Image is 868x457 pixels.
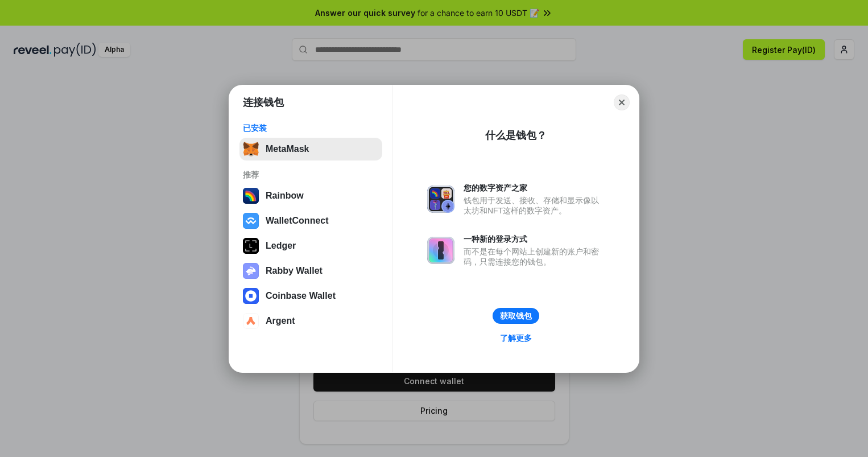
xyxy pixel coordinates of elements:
img: svg+xml,%3Csvg%20fill%3D%22none%22%20height%3D%2233%22%20viewBox%3D%220%200%2035%2033%22%20width%... [243,141,259,157]
div: 获取钱包 [500,311,532,321]
div: 您的数字资产之家 [464,183,605,193]
div: Argent [266,316,295,326]
div: Ledger [266,241,296,251]
div: 推荐 [243,170,379,180]
img: svg+xml,%3Csvg%20xmlns%3D%22http%3A%2F%2Fwww.w3.org%2F2000%2Fsvg%22%20fill%3D%22none%22%20viewBox... [427,237,454,264]
button: Close [614,94,630,110]
div: MetaMask [266,144,309,154]
button: Coinbase Wallet [239,285,382,307]
div: Rainbow [266,191,304,201]
div: 一种新的登录方式 [464,234,605,244]
div: 钱包用于发送、接收、存储和显示像以太坊和NFT这样的数字资产。 [464,195,605,216]
img: svg+xml,%3Csvg%20xmlns%3D%22http%3A%2F%2Fwww.w3.org%2F2000%2Fsvg%22%20fill%3D%22none%22%20viewBox... [243,263,259,279]
button: 获取钱包 [493,308,539,324]
div: WalletConnect [266,216,329,226]
img: svg+xml,%3Csvg%20width%3D%2228%22%20height%3D%2228%22%20viewBox%3D%220%200%2028%2028%22%20fill%3D... [243,213,259,229]
img: svg+xml,%3Csvg%20width%3D%2228%22%20height%3D%2228%22%20viewBox%3D%220%200%2028%2028%22%20fill%3D... [243,313,259,329]
div: 了解更多 [500,333,532,343]
div: 而不是在每个网站上创建新的账户和密码，只需连接您的钱包。 [464,246,605,267]
div: 什么是钱包？ [485,129,547,142]
button: MetaMask [239,138,382,160]
div: Rabby Wallet [266,266,323,276]
img: svg+xml,%3Csvg%20width%3D%2228%22%20height%3D%2228%22%20viewBox%3D%220%200%2028%2028%22%20fill%3D... [243,288,259,304]
button: Rabby Wallet [239,260,382,282]
a: 了解更多 [493,331,539,345]
button: WalletConnect [239,209,382,232]
h1: 连接钱包 [243,96,284,109]
img: svg+xml,%3Csvg%20xmlns%3D%22http%3A%2F%2Fwww.w3.org%2F2000%2Fsvg%22%20fill%3D%22none%22%20viewBox... [427,186,454,213]
img: svg+xml,%3Csvg%20width%3D%22120%22%20height%3D%22120%22%20viewBox%3D%220%200%20120%20120%22%20fil... [243,188,259,204]
button: Ledger [239,234,382,257]
div: 已安装 [243,123,379,133]
button: Rainbow [239,184,382,207]
button: Argent [239,310,382,332]
div: Coinbase Wallet [266,291,336,301]
img: svg+xml,%3Csvg%20xmlns%3D%22http%3A%2F%2Fwww.w3.org%2F2000%2Fsvg%22%20width%3D%2228%22%20height%3... [243,238,259,254]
